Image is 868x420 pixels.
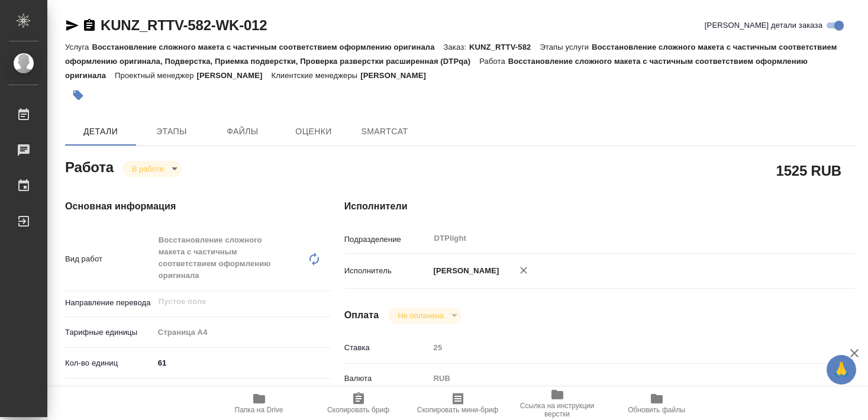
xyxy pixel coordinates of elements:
p: Исполнитель [344,265,430,277]
input: ✎ Введи что-нибудь [154,354,331,371]
span: Файлы [214,124,271,139]
p: Вид работ [65,253,154,265]
p: [PERSON_NAME] [197,71,272,80]
p: Этапы услуги [540,43,592,51]
p: Работа [479,57,508,66]
div: Страница А4 [154,322,331,343]
div: В работе [388,308,461,324]
div: Юридическая/Финансовая [154,384,331,404]
p: Заказ: [444,43,469,51]
span: 🙏 [831,357,851,382]
span: Папка на Drive [235,406,283,414]
button: 🙏 [827,355,856,385]
button: Обновить файлы [607,387,706,420]
h2: Работа [65,156,114,177]
p: Проектный менеджер [115,71,196,80]
button: Скопировать ссылку [82,18,96,33]
h4: Исполнители [344,199,855,214]
span: Этапы [143,124,200,139]
div: RUB [430,369,812,389]
span: Скопировать мини-бриф [417,406,498,414]
p: Услуга [65,43,92,51]
button: Скопировать бриф [309,387,408,420]
button: Скопировать ссылку для ЯМессенджера [65,18,79,33]
span: Оценки [285,124,342,139]
input: Пустое поле [157,295,304,309]
span: Ссылка на инструкции верстки [515,402,600,418]
div: В работе [122,161,182,177]
button: Добавить тэг [65,82,91,108]
h4: Оплата [344,308,379,322]
button: Скопировать мини-бриф [408,387,508,420]
p: Ставка [344,342,430,354]
p: Кол-во единиц [65,357,154,369]
p: Тарифные единицы [65,327,154,338]
span: Скопировать бриф [327,406,389,414]
input: Пустое поле [430,339,812,356]
span: [PERSON_NAME] детали заказа [705,20,822,31]
p: [PERSON_NAME] [430,265,499,277]
button: Удалить исполнителя [511,257,537,283]
p: KUNZ_RTTV-582 [469,43,540,51]
p: Валюта [344,373,430,385]
span: Детали [72,124,129,139]
h4: Основная информация [65,199,297,214]
a: KUNZ_RTTV-582-WK-012 [101,17,267,33]
p: Восстановление сложного макета с частичным соответствием оформлению оригинала [92,43,443,51]
span: SmartCat [356,124,413,139]
p: [PERSON_NAME] [360,71,435,80]
p: Направление перевода [65,297,154,309]
p: Клиентские менеджеры [271,71,360,80]
h2: 1525 RUB [776,160,841,180]
button: В работе [128,164,167,174]
p: Подразделение [344,234,430,245]
button: Не оплачена [394,311,447,321]
button: Папка на Drive [209,387,309,420]
span: Обновить файлы [628,406,685,414]
button: Ссылка на инструкции верстки [508,387,607,420]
